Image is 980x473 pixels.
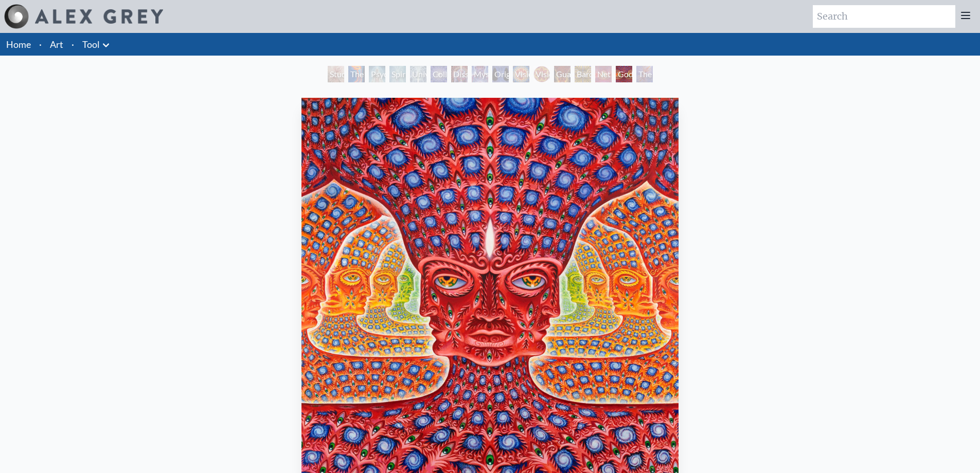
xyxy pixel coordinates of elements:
div: Psychic Energy System [369,66,385,82]
a: Tool [82,37,100,51]
a: Art [50,37,63,51]
div: The Torch [348,66,365,82]
div: The Great Turn [636,66,653,82]
div: Guardian of Infinite Vision [554,66,571,82]
li: · [67,33,78,56]
div: Mystic Eye [472,66,488,82]
div: Universal Mind Lattice [410,66,426,82]
div: Dissectional Art for Tool's Lateralus CD [451,66,468,82]
div: Study for the Great Turn [328,66,344,82]
div: Original Face [492,66,509,82]
div: Godself [616,66,632,82]
input: Search [813,5,955,28]
a: Home [6,39,31,50]
div: Bardo Being [575,66,591,82]
div: Vision Crystal Tondo [533,66,550,82]
li: · [35,33,46,56]
div: Collective Vision [431,66,447,82]
div: Spiritual Energy System [389,66,406,82]
div: Net of Being [595,66,612,82]
div: Vision Crystal [513,66,529,82]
